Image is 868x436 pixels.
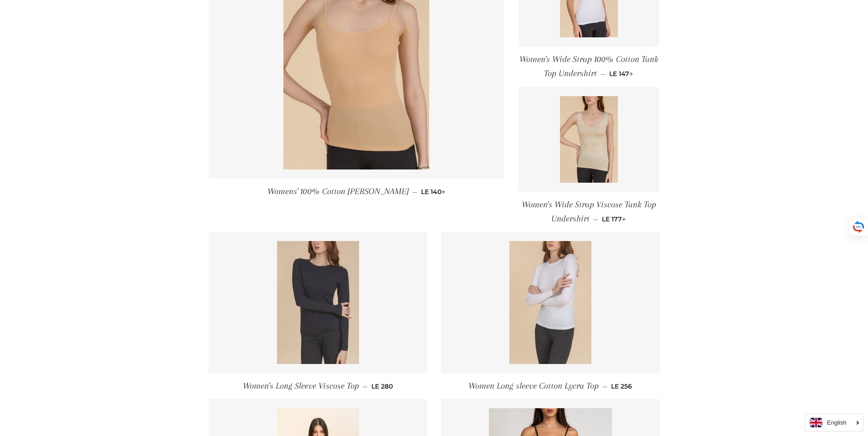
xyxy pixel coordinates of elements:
span: Women's Wide Strap 100% Cotton Tank Top Undershirt [519,54,658,78]
a: Womens' 100% Cotton [PERSON_NAME] — LE 140 [209,179,505,205]
span: Womens' 100% Cotton [PERSON_NAME] [267,186,409,196]
span: — [601,70,606,78]
span: Women Long sleeve Cotton Lycra Top [468,381,599,391]
span: LE 280 [371,382,393,390]
span: — [593,215,598,223]
i: English [827,420,847,426]
a: Women's Wide Strap 100% Cotton Tank Top Undershirt — LE 147 [518,46,659,87]
span: LE 140 [421,188,446,196]
span: — [602,382,607,390]
span: Women's Wide Strap Viscose Tank Top Undershirt [522,200,656,224]
span: LE 256 [611,382,632,390]
a: English [810,418,858,427]
span: LE 177 [602,215,626,223]
span: — [412,188,417,196]
span: LE 147 [609,70,633,78]
span: Women's Long Sleeve Viscose Top [243,381,359,391]
a: Women's Long Sleeve Viscose Top — LE 280 [209,373,427,399]
span: — [363,382,368,390]
a: Women Long sleeve Cotton Lycra Top — LE 256 [441,373,660,399]
a: Women's Wide Strap Viscose Tank Top Undershirt — LE 177 [518,192,659,232]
